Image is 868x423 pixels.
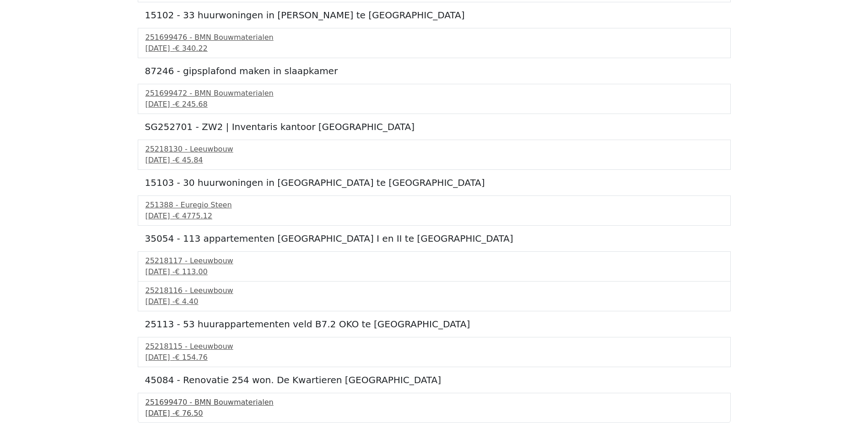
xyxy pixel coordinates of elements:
[146,296,723,307] div: [DATE] -
[175,211,212,220] span: € 4775.12
[146,341,723,363] a: 25218115 - Leeuwbouw[DATE] -€ 154.76
[145,233,723,244] h5: 35054 - 113 appartementen [GEOGRAPHIC_DATA] I en II te [GEOGRAPHIC_DATA]
[146,32,723,54] a: 251699476 - BMN Bouwmaterialen[DATE] -€ 340.22
[146,285,723,307] a: 25218116 - Leeuwbouw[DATE] -€ 4.40
[146,43,723,54] div: [DATE] -
[146,211,723,222] div: [DATE] -
[146,88,723,110] a: 251699472 - BMN Bouwmaterialen[DATE] -€ 245.68
[146,88,723,99] div: 251699472 - BMN Bouwmaterialen
[146,144,723,166] a: 25218130 - Leeuwbouw[DATE] -€ 45.84
[146,32,723,43] div: 251699476 - BMN Bouwmaterialen
[146,397,723,408] div: 251699470 - BMN Bouwmaterialen
[145,65,723,76] h5: 87246 - gipsplafond maken in slaapkamer
[175,156,203,164] span: € 45.84
[145,177,723,188] h5: 15103 - 30 huurwoningen in [GEOGRAPHIC_DATA] te [GEOGRAPHIC_DATA]
[145,374,723,385] h5: 45084 - Renovatie 254 won. De Kwartieren [GEOGRAPHIC_DATA]
[146,285,723,296] div: 25218116 - Leeuwbouw
[146,341,723,352] div: 25218115 - Leeuwbouw
[146,266,723,277] div: [DATE] -
[175,44,207,53] span: € 340.22
[175,100,207,108] span: € 245.68
[146,255,723,277] a: 25218117 - Leeuwbouw[DATE] -€ 113.00
[146,99,723,110] div: [DATE] -
[146,200,723,222] a: 251388 - Euregio Steen[DATE] -€ 4775.12
[146,144,723,155] div: 25218130 - Leeuwbouw
[145,319,723,330] h5: 25113 - 53 huurappartementen veld B7.2 OKO te [GEOGRAPHIC_DATA]
[146,352,723,363] div: [DATE] -
[145,10,723,21] h5: 15102 - 33 huurwoningen in [PERSON_NAME] te [GEOGRAPHIC_DATA]
[175,353,207,362] span: € 154.76
[146,397,723,419] a: 251699470 - BMN Bouwmaterialen[DATE] -€ 76.50
[146,408,723,419] div: [DATE] -
[175,297,198,306] span: € 4.40
[145,121,723,132] h5: SG252701 - ZW2 | Inventaris kantoor [GEOGRAPHIC_DATA]
[175,267,207,276] span: € 113.00
[146,200,723,211] div: 251388 - Euregio Steen
[146,255,723,266] div: 25218117 - Leeuwbouw
[175,409,203,418] span: € 76.50
[146,155,723,166] div: [DATE] -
